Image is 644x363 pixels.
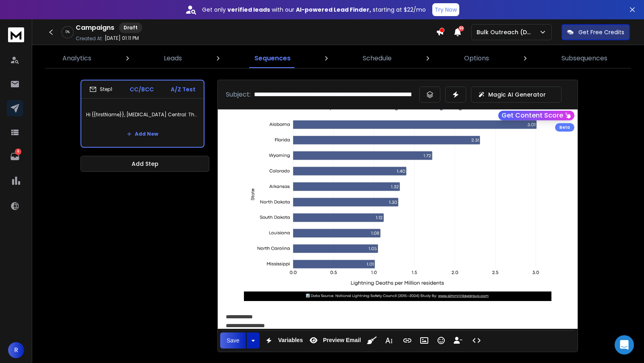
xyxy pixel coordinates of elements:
[130,85,154,93] p: CC/BCC
[578,28,624,36] p: Get Free Credits
[459,49,494,68] a: Options
[358,49,396,68] a: Schedule
[469,332,484,349] button: Code View
[561,54,607,63] p: Subsequences
[250,49,295,68] a: Sequences
[8,342,24,358] button: R
[159,49,187,68] a: Leads
[277,337,305,344] span: Variables
[471,87,561,103] button: Magic AI Generator
[202,6,426,14] p: Get only with our starting at $22/mo
[164,54,182,63] p: Leads
[432,3,459,16] button: Try Now
[615,335,634,355] div: Open Intercom Messenger
[76,35,103,42] p: Created At:
[498,111,574,120] button: Get Content Score
[464,54,489,63] p: Options
[105,35,139,41] p: [DATE] 01:11 PM
[80,156,209,172] button: Add Step
[296,6,371,14] strong: AI-powered Lead Finder,
[76,23,114,33] h1: Campaigns
[400,332,415,349] button: Insert Link (⌘K)
[435,6,457,14] p: Try Now
[364,332,380,349] button: Clean HTML
[458,26,464,31] span: 50
[58,49,96,68] a: Analytics
[15,148,21,155] p: 9
[561,24,630,40] button: Get Free Credits
[321,337,362,344] span: Preview Email
[363,54,392,63] p: Schedule
[450,332,466,349] button: Insert Unsubscribe Link
[433,332,449,349] button: Emoticons
[89,86,112,93] div: Step 1
[417,332,432,349] button: Insert Image (⌘P)
[7,148,23,165] a: 9
[381,332,396,349] button: More Text
[226,90,251,99] p: Subject:
[227,6,270,14] strong: verified leads
[220,332,246,349] button: Save
[477,28,539,36] p: Bulk Outreach (DWS)
[62,54,91,63] p: Analytics
[8,27,24,42] img: logo
[261,332,305,349] button: Variables
[119,23,142,33] div: Draft
[555,123,574,132] div: Beta
[254,54,291,63] p: Sequences
[488,91,546,99] p: Magic AI Generator
[306,332,362,349] button: Preview Email
[120,126,165,142] button: Add New
[171,85,196,93] p: A/Z Test
[557,49,612,68] a: Subsequences
[86,103,199,126] p: Hi {{firstName}}, [MEDICAL_DATA] Central: These States Have the Highest Risk of Lightning Strikes.
[80,80,204,148] li: Step1CC/BCCA/Z TestHi {{firstName}}, [MEDICAL_DATA] Central: These States Have the Highest Risk o...
[66,30,70,35] p: 0 %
